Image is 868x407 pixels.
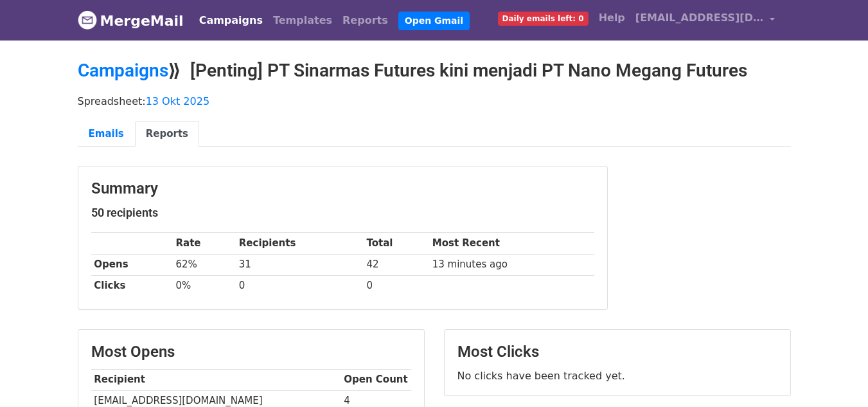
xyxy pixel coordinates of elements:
p: No clicks have been tracked yet. [457,369,777,383]
img: MergeMail logo [78,10,97,30]
span: [EMAIL_ADDRESS][DOMAIN_NAME] [635,10,764,26]
th: Recipient [91,369,341,390]
td: 62% [173,254,236,275]
a: Reports [337,8,393,33]
a: Templates [268,8,337,33]
a: Emails [78,121,135,147]
a: Daily emails left: 0 [493,5,594,31]
span: Daily emails left: 0 [498,12,589,26]
th: Rate [173,233,236,254]
td: 31 [236,254,364,275]
td: 0 [364,275,429,296]
th: Total [364,233,429,254]
h3: Most Clicks [457,343,777,361]
h5: 50 recipients [91,206,594,220]
th: Open Count [341,369,411,390]
h2: ⟫ [Penting] PT Sinarmas Futures kini menjadi PT Nano Megang Futures [78,60,791,82]
td: 13 minutes ago [429,254,594,275]
a: Help [594,5,630,31]
td: 0 [236,275,364,296]
th: Recipients [236,233,364,254]
td: 42 [364,254,429,275]
a: [EMAIL_ADDRESS][DOMAIN_NAME] [630,5,781,35]
th: Opens [91,254,173,275]
a: Reports [135,121,199,147]
th: Clicks [91,275,173,296]
h3: Summary [91,179,594,198]
td: 0% [173,275,236,296]
h3: Most Opens [91,343,411,361]
a: Open Gmail [398,12,470,30]
a: 13 Okt 2025 [146,95,209,107]
a: Campaigns [194,8,268,33]
a: Campaigns [78,60,168,81]
p: Spreadsheet: [78,95,791,108]
th: Most Recent [429,233,594,254]
a: MergeMail [78,7,184,34]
